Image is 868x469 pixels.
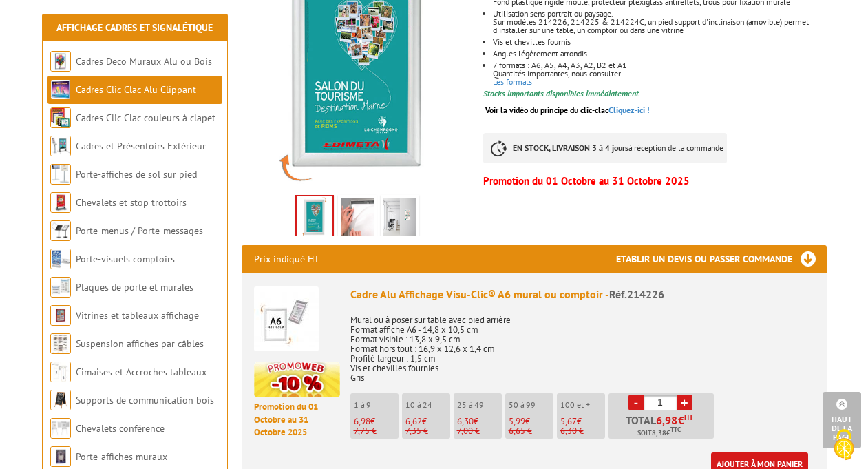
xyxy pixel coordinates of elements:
[513,143,628,153] strong: EN STOCK, LIVRAISON 3 à 4 jours
[50,305,71,326] img: Vitrines et tableaux affichage
[405,400,450,410] p: 10 à 24
[493,61,826,78] p: 7 formats : A6, A5, A4, A3, A2, B2 et A1 Quantités importantes, nous consulter.
[254,245,319,273] p: Prix indiqué HT
[457,417,502,426] p: €
[76,225,203,237] a: Porte-menus / Porte-messages
[609,287,664,301] span: Réf.214226
[341,198,374,240] img: cadre_alu_affichage_visu_clic_a6_a5_a4_a3_a2_a1_b2_214226_214225_214224c_214224_214223_214222_214...
[509,415,525,427] span: 5,99
[616,245,827,273] h3: Etablir un devis ou passer commande
[560,415,577,427] span: 5,67
[483,177,826,185] p: Promotion du 01 Octobre au 31 Octobre 2025
[652,428,666,439] span: 8,38
[820,422,868,469] button: Cookies (fenêtre modale)
[612,415,714,439] p: Total
[677,395,692,410] a: +
[354,426,399,436] p: 7,75 €
[76,422,165,435] a: Chevalets conférence
[493,38,826,46] p: Vis et chevilles fournis
[678,415,684,426] span: €
[670,426,681,433] sup: TTC
[50,418,71,439] img: Chevalets conférence
[560,417,605,426] p: €
[76,112,215,124] a: Cadres Clic-Clac couleurs à clapet
[483,88,639,98] font: Stocks importants disponibles immédiatement
[509,400,553,410] p: 50 à 99
[493,76,532,87] a: Les formats
[50,107,71,128] img: Cadres Clic-Clac couleurs à clapet
[457,415,474,427] span: 6,30
[405,417,450,426] p: €
[76,55,212,67] a: Cadres Deco Muraux Alu ou Bois
[254,286,319,351] img: Cadre Alu Affichage Visu-Clic® A6 mural ou comptoir
[509,417,553,426] p: €
[76,196,187,209] a: Chevalets et stop trottoirs
[405,415,422,427] span: 6,62
[383,198,416,240] img: cadre_clic_clac_214226.jpg
[827,428,861,462] img: Cookies (fenêtre modale)
[76,366,207,378] a: Cimaises et Accroches tableaux
[509,426,553,436] p: 6,65 €
[656,415,678,426] span: 6,98
[50,51,71,72] img: Cadres Deco Muraux Alu ou Bois
[50,136,71,156] img: Cadres et Présentoirs Extérieur
[823,392,861,448] a: Haut de la page
[483,133,727,163] p: à réception de la commande
[350,286,814,302] div: Cadre Alu Affichage Visu-Clic® A6 mural ou comptoir -
[50,277,71,298] img: Plaques de porte et murales
[76,253,175,265] a: Porte-visuels comptoirs
[254,401,340,439] p: Promotion du 01 Octobre au 31 Octobre 2025
[354,415,370,427] span: 6,98
[50,446,71,467] img: Porte-affiches muraux
[457,426,502,436] p: 7,00 €
[493,50,826,58] li: Angles légèrement arrondis
[56,21,213,34] a: Affichage Cadres et Signalétique
[50,79,71,100] img: Cadres Clic-Clac Alu Clippant
[354,400,399,410] p: 1 à 9
[76,281,193,293] a: Plaques de porte et murales
[50,220,71,241] img: Porte-menus / Porte-messages
[50,333,71,354] img: Suspension affiches par câbles
[50,362,71,382] img: Cimaises et Accroches tableaux
[76,140,206,152] a: Cadres et Présentoirs Extérieur
[76,394,214,406] a: Supports de communication bois
[560,400,605,410] p: 100 et +
[684,413,693,422] sup: HT
[354,417,399,426] p: €
[50,192,71,213] img: Chevalets et stop trottoirs
[76,309,199,322] a: Vitrines et tableaux affichage
[50,164,71,185] img: Porte-affiches de sol sur pied
[76,83,196,96] a: Cadres Clic-Clac Alu Clippant
[405,426,450,436] p: 7,35 €
[50,390,71,410] img: Supports de communication bois
[297,196,332,239] img: cadres_aluminium_clic_clac_214226_4.jpg
[637,428,681,439] span: Soit €
[76,168,197,180] a: Porte-affiches de sol sur pied
[457,400,502,410] p: 25 à 49
[485,105,650,115] a: Voir la vidéo du principe du clic-clacCliquez-ici !
[76,450,167,463] a: Porte-affiches muraux
[485,105,608,115] span: Voir la vidéo du principe du clic-clac
[493,10,826,34] li: Utilisation sens portrait ou paysage. Sur modèles 214226, 214225 & 214224C, un pied support d'inc...
[560,426,605,436] p: 6,30 €
[628,395,644,410] a: -
[50,249,71,269] img: Porte-visuels comptoirs
[254,362,340,397] img: promotion
[350,306,814,383] p: Mural ou à poser sur table avec pied arrière Format affiche A6 - 14,8 x 10,5 cm Format visible : ...
[76,337,204,350] a: Suspension affiches par câbles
